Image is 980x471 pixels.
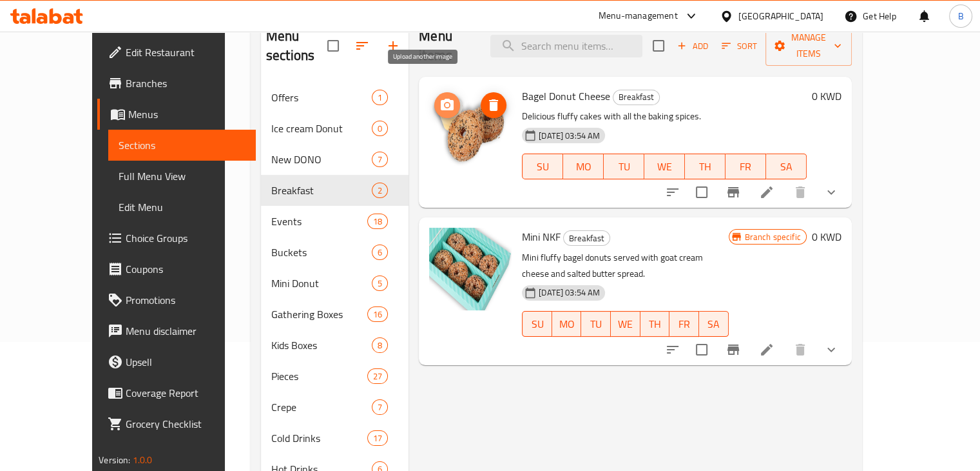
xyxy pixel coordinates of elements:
[368,215,387,228] span: 18
[97,346,256,377] a: Upsell
[271,276,372,291] span: Mini Donut
[372,183,388,198] div: items
[718,177,749,208] button: Branch-specific-item
[126,230,245,246] span: Choice Groups
[271,214,367,229] span: Events
[522,227,561,246] span: Mini NKF
[657,334,688,365] button: sort-choices
[563,230,610,246] div: Breakfast
[718,334,749,365] button: Branch-specific-item
[372,276,388,291] div: items
[372,154,387,166] span: 7
[367,306,388,322] div: items
[108,192,256,223] a: Edit Menu
[616,315,635,334] span: WE
[126,416,245,432] span: Grocery Checklist
[271,183,372,198] div: Breakfast
[126,385,245,401] span: Coverage Report
[271,430,367,446] span: Cold Drinks
[611,311,640,337] button: WE
[528,157,558,176] span: SU
[776,30,841,62] span: Manage items
[271,337,372,353] span: Kids Boxes
[261,237,408,268] div: Buckets6
[563,154,604,179] button: MO
[108,130,256,161] a: Sections
[481,92,506,118] button: delete image
[271,152,372,167] span: New DONO
[271,368,367,384] span: Pieces
[533,286,605,299] span: [DATE] 03:54 AM
[128,106,245,122] span: Menus
[490,35,642,57] input: search
[713,36,765,56] span: Sort items
[672,36,713,56] span: Add item
[372,121,388,136] div: items
[261,144,408,175] div: New DONO7
[271,306,367,322] span: Gathering Boxes
[261,392,408,423] div: Crepe7
[261,82,408,113] div: Offers1
[434,92,460,118] button: upload picture
[816,177,847,208] button: show more
[557,315,577,334] span: MO
[419,26,475,65] h2: Menu items
[759,342,774,357] a: Edit menu item
[97,37,256,68] a: Edit Restaurant
[126,45,245,60] span: Edit Restaurant
[731,157,761,176] span: FR
[552,311,582,337] button: MO
[957,9,963,23] span: B
[718,36,760,56] button: Sort
[261,206,408,237] div: Events18
[604,154,644,179] button: TU
[722,39,757,54] span: Sort
[765,26,852,66] button: Manage items
[367,214,388,229] div: items
[261,113,408,144] div: Ice cream Donut0
[126,292,245,308] span: Promotions
[429,87,512,170] img: Bagel Donut Cheese
[522,86,610,106] span: Bagel Donut Cheese
[97,316,256,346] a: Menu disclaimer
[97,408,256,439] a: Grocery Checklist
[644,154,685,179] button: WE
[640,311,670,337] button: TH
[675,39,710,54] span: Add
[372,277,387,290] span: 5
[126,75,245,91] span: Branches
[271,245,372,260] span: Buckets
[649,157,680,176] span: WE
[699,311,729,337] button: SA
[564,231,610,246] span: Breakfast
[271,90,372,105] div: Offers
[581,311,611,337] button: TU
[368,308,387,321] span: 16
[119,168,245,184] span: Full Menu View
[372,246,387,259] span: 6
[688,179,715,206] span: Select to update
[738,9,823,23] div: [GEOGRAPHIC_DATA]
[271,121,372,136] span: Ice cream Donut
[271,399,372,415] span: Crepe
[372,185,387,197] span: 2
[261,330,408,361] div: Kids Boxes8
[613,90,660,105] div: Breakfast
[320,32,347,59] span: Select all sections
[785,177,816,208] button: delete
[372,399,388,415] div: items
[97,68,256,99] a: Branches
[372,401,387,414] span: 7
[568,157,599,176] span: MO
[261,268,408,299] div: Mini Donut5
